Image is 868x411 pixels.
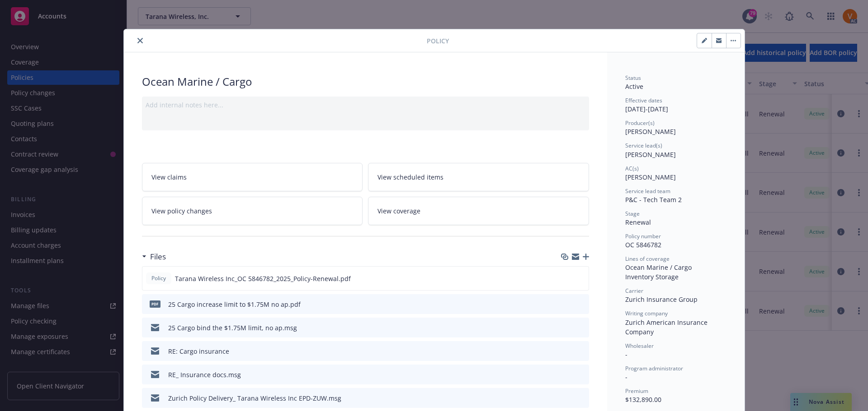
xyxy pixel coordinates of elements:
span: Zurich American Insurance Company [625,318,709,336]
span: Program administrator [625,365,683,372]
div: Ocean Marine / Cargo [625,263,726,272]
span: Writing company [625,309,668,317]
button: preview file [577,346,585,356]
div: [DATE] - [DATE] [625,97,726,114]
a: View scheduled items [368,163,589,191]
div: 25 Cargo increase limit to $1.75M no ap.pdf [168,300,301,309]
span: Wholesaler [625,342,654,350]
button: preview file [577,323,585,332]
h3: Files [150,251,166,263]
span: pdf [150,300,160,307]
button: download file [563,393,570,403]
span: Status [625,74,641,82]
div: 25 Cargo bind the $1.75M limit, no ap.msg [168,323,297,332]
span: - [625,350,627,359]
button: download file [563,300,570,309]
span: $132,890.00 [625,395,661,404]
span: Policy [427,36,449,46]
span: Effective dates [625,97,662,104]
span: View claims [151,172,187,182]
span: [PERSON_NAME] [625,127,676,136]
span: Zurich Insurance Group [625,295,698,304]
span: Stage [625,210,640,217]
div: RE: Cargo insurance [168,346,229,356]
button: download file [563,323,570,332]
div: Ocean Marine / Cargo [142,74,589,89]
span: Policy number [625,232,661,240]
span: Lines of coverage [625,255,670,263]
span: Active [625,82,643,91]
span: [PERSON_NAME] [625,173,676,181]
span: View scheduled items [377,172,443,182]
button: preview file [577,274,585,283]
span: Tarana Wireless Inc_OC 5846782_2025_Policy-Renewal.pdf [175,274,351,283]
div: Zurich Policy Delivery_ Tarana Wireless Inc EPD-ZUW.msg [168,393,341,403]
span: P&C - Tech Team 2 [625,195,682,204]
button: preview file [577,393,585,403]
span: AC(s) [625,165,639,172]
div: Files [142,251,166,263]
button: download file [563,370,570,379]
span: Carrier [625,287,643,295]
button: close [135,35,146,46]
span: Producer(s) [625,119,655,127]
span: - [625,373,627,381]
span: View policy changes [151,206,212,216]
span: [PERSON_NAME] [625,150,676,159]
div: Add internal notes here... [146,100,585,110]
div: RE_ Insurance docs.msg [168,370,241,379]
span: OC 5846782 [625,240,661,249]
button: download file [563,346,570,356]
button: preview file [577,370,585,379]
button: download file [562,274,570,283]
a: View claims [142,163,363,191]
span: Renewal [625,218,651,226]
span: View coverage [377,206,420,216]
span: Service lead(s) [625,142,662,149]
span: Service lead team [625,187,670,195]
span: Premium [625,387,648,395]
button: preview file [577,300,585,309]
div: Inventory Storage [625,272,726,282]
a: View coverage [368,197,589,225]
a: View policy changes [142,197,363,225]
span: Policy [150,274,168,282]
